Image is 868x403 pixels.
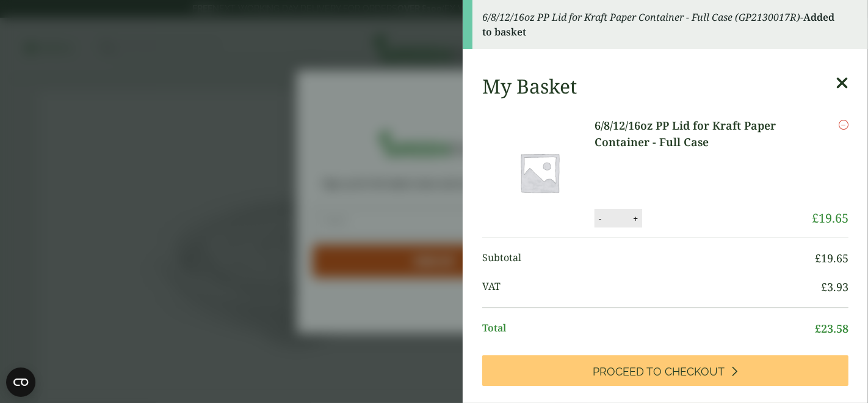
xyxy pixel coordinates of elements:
button: Open CMP widget [6,368,35,397]
span: £ [815,251,821,265]
h2: My Basket [482,75,577,98]
bdi: 3.93 [821,279,848,294]
span: Proceed to Checkout [593,365,725,379]
bdi: 23.58 [815,321,848,336]
button: - [595,213,605,224]
button: + [629,213,642,224]
span: Total [482,320,815,337]
a: Proceed to Checkout [482,355,848,386]
a: 6/8/12/16oz PP Lid for Kraft Paper Container - Full Case [595,117,812,150]
bdi: 19.65 [812,210,848,226]
span: £ [812,210,819,226]
span: £ [815,321,821,336]
bdi: 19.65 [815,251,848,265]
span: Subtotal [482,250,815,267]
em: 6/8/12/16oz PP Lid for Kraft Paper Container - Full Case (GP2130017R) [482,10,800,24]
a: Remove this item [839,117,848,132]
span: VAT [482,279,821,295]
span: £ [821,279,827,294]
img: Placeholder [485,117,595,227]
